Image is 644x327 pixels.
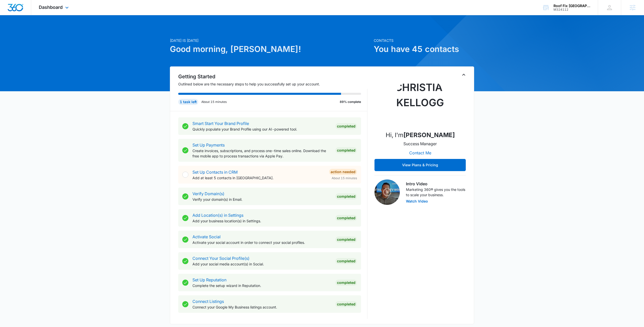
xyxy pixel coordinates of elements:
div: Domain: [DOMAIN_NAME] [13,13,56,17]
span: Dashboard [39,5,63,10]
div: Completed [335,123,357,129]
div: Completed [335,280,357,286]
p: Activate your social account in order to connect your social profiles. [192,240,331,245]
img: logo_orange.svg [8,8,12,12]
div: Keywords by Traffic [56,30,85,33]
a: Set Up Payments [192,142,225,148]
p: About 15 minutes [201,100,227,104]
p: Outlined below are the necessary steps to help you successfully set up your account. [178,81,367,87]
div: v 4.0.25 [14,8,25,12]
div: Domain Overview [19,30,45,33]
h3: Intro Video [406,181,466,187]
img: website_grey.svg [8,13,12,17]
img: Intro Video [374,179,400,205]
p: Hi, I'm [386,131,455,140]
p: Add at least 5 contacts in [GEOGRAPHIC_DATA]. [192,175,325,180]
img: tab_keywords_by_traffic_grey.svg [50,29,55,33]
div: Action Needed [329,169,357,175]
p: 89% complete [340,100,361,104]
div: Completed [335,193,357,199]
p: Success Manager [403,141,437,147]
span: About 15 minutes [332,176,357,180]
p: Contacts [374,38,474,43]
img: tab_domain_overview_orange.svg [14,29,18,33]
p: Verify your domain(s) in Email. [192,197,331,202]
div: 1 task left [178,99,198,105]
p: Add your business location(s) in Settings. [192,218,331,224]
a: Smart Start Your Brand Profile [192,121,249,126]
img: Christian Kellogg [395,76,445,126]
p: Connect your Google My Business listings account. [192,304,331,310]
a: Set Up Reputation [192,277,226,282]
a: Activate Social [192,234,221,239]
p: Quickly populate your Brand Profile using our AI-powered tool. [192,126,331,132]
h2: Getting Started [178,73,367,80]
div: Completed [335,215,357,221]
button: Watch Video [406,199,428,203]
a: Add Location(s) in Settings [192,213,243,218]
a: Connect Listings [192,299,224,304]
div: Completed [335,258,357,264]
p: Complete the setup wizard in Reputation. [192,283,331,288]
a: Verify Domain(s) [192,191,224,196]
button: View Plans & Pricing [374,159,466,171]
p: Marketing 360® gives you the tools to scale your business. [406,187,466,197]
h1: You have 45 contacts [374,43,474,55]
strong: [PERSON_NAME] [403,131,455,139]
div: account id [553,8,591,11]
h1: Good morning, [PERSON_NAME]! [170,43,371,55]
div: Completed [335,237,357,243]
a: Connect Your Social Profile(s) [192,256,249,261]
p: Create invoices, subscriptions, and process one-time sales online. Download the free mobile app t... [192,148,331,159]
div: account name [553,4,591,8]
a: Set Up Contacts in CRM [192,170,238,175]
button: Contact Me [404,147,436,159]
div: Completed [335,147,357,153]
button: Toggle Collapse [461,72,467,78]
p: Add your social media account(s) in Social. [192,261,331,267]
p: [DATE] is [DATE] [170,38,371,43]
div: Completed [335,301,357,307]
